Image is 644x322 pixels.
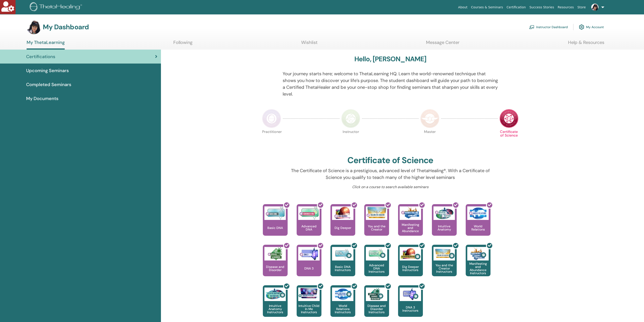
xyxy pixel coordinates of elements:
img: Instructor [341,109,360,128]
p: Disease and Disorder Instructors [364,304,389,314]
a: You and the Creator Instructors You and the Creator Instructors [432,245,457,285]
p: Manifesting and Abundance [398,223,423,233]
p: World Relations [466,225,490,231]
p: Intuitive Child In Me Instructors [297,304,321,314]
h3: My Dashboard [43,23,89,31]
p: DNA 3 Instructors [398,306,423,312]
img: Basic DNA Instructors [332,247,353,260]
a: My Account [579,22,604,32]
p: Intuitive Anatomy Instructors [263,304,288,314]
img: chalkboard-teacher.svg [529,25,534,29]
a: Dig Deeper Dig Deeper [330,204,355,245]
img: Basic DNA [264,206,286,220]
img: Manifesting and Abundance [400,206,421,220]
img: Intuitive Child In Me Instructors [298,288,320,299]
a: About [456,3,469,11]
img: Advanced DNA [298,206,320,220]
img: Advanced DNA Instructors [366,247,387,260]
h2: Certificate of Science [347,155,433,166]
img: logo.png [30,2,84,12]
a: Success Stories [528,3,556,11]
a: Following [173,40,193,48]
img: Intuitive Anatomy Instructors [264,288,286,301]
p: Master [420,130,439,149]
img: Dig Deeper Instructors [400,247,421,260]
p: World Relations Instructors [330,304,355,314]
span: My Documents [26,95,58,102]
a: Intuitive Anatomy Intuitive Anatomy [432,204,457,245]
p: Click on a course to search available seminars [283,184,498,190]
p: Advanced DNA Instructors [364,264,389,273]
img: Intuitive Anatomy [433,206,455,220]
a: My ThetaLearning [27,40,65,50]
a: Certification [505,3,527,11]
a: Dig Deeper Instructors Dig Deeper Instructors [398,245,423,285]
img: DNA 3 [298,247,320,260]
a: Wishlist [301,40,318,48]
p: Your journey starts here; welcome to ThetaLearning HQ. Learn the world-renowned technique that sh... [283,70,498,97]
h3: Hello, [PERSON_NAME] [354,55,426,63]
a: Help & Resources [568,40,604,48]
p: You and the Creator [364,225,389,231]
img: Certificate of Science [500,109,518,128]
a: DNA 3 DNA 3 [297,245,321,285]
a: Advanced DNA Instructors Advanced DNA Instructors [364,245,389,285]
p: Certificate of Science [500,130,518,149]
a: Store [576,3,588,11]
img: default.jpg [591,4,598,11]
span: Completed Seminars [26,81,71,88]
a: Basic DNA Basic DNA [263,204,288,245]
p: Intuitive Anatomy [432,225,457,231]
a: Instructor Dashboard [529,22,568,32]
img: Disease and Disorder [264,247,286,260]
p: Basic DNA Instructors [330,265,355,272]
img: Manifesting and Abundance Instructors [467,247,489,260]
img: Master [420,109,439,128]
a: You and the Creator You and the Creator [364,204,389,245]
p: Instructor [341,130,360,149]
p: Dig Deeper [333,226,353,229]
a: Message Center [426,40,459,48]
a: World Relations World Relations [466,204,490,245]
p: Advanced DNA [297,225,321,231]
a: Courses & Seminars [469,3,505,11]
p: Disease and Disorder [263,265,288,272]
span: Certifications [26,53,55,60]
img: cog.svg [579,23,584,31]
img: World Relations Instructors [332,288,353,301]
p: Manifesting and Abundance Instructors [466,262,490,275]
a: Disease and Disorder Disease and Disorder [263,245,288,285]
a: Basic DNA Instructors Basic DNA Instructors [330,245,355,285]
p: Practitioner [262,130,281,149]
img: Dig Deeper [332,206,353,220]
span: Upcoming Seminars [26,67,69,74]
a: Manifesting and Abundance Manifesting and Abundance [398,204,423,245]
a: Resources [556,3,576,11]
img: Disease and Disorder Instructors [366,288,387,301]
a: Advanced DNA Advanced DNA [297,204,321,245]
a: Manifesting and Abundance Instructors Manifesting and Abundance Instructors [466,245,490,285]
img: default.jpg [27,20,41,34]
p: You and the Creator Instructors [432,264,457,273]
img: You and the Creator [366,206,387,219]
img: Practitioner [262,109,281,128]
img: You and the Creator Instructors [433,247,455,260]
p: The Certificate of Science is a prestigious, advanced level of ThetaHealing®. With a Certificate ... [283,167,498,181]
img: World Relations [467,206,489,220]
img: DNA 3 Instructors [400,288,421,301]
p: Dig Deeper Instructors [398,265,423,272]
